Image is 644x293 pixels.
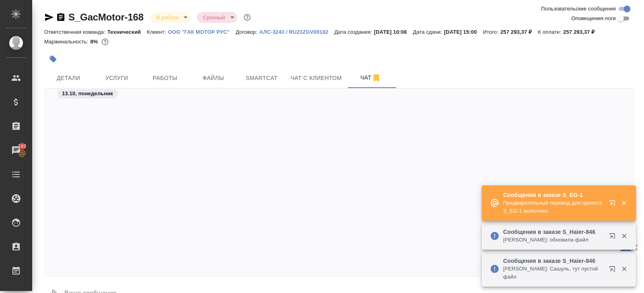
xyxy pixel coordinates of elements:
p: К оплате: [538,29,563,35]
p: Ответственная команда: [44,29,107,35]
p: [DATE] 15:00 [444,29,483,35]
p: [PERSON_NAME]: обновила файл [503,236,604,244]
span: Чат [351,73,390,83]
p: 257 293,37 ₽ [563,29,601,35]
span: Чат с клиентом [291,73,342,83]
button: Открыть в новой вкладке [604,195,623,214]
p: 8% [90,39,100,45]
p: Клиент: [147,29,168,35]
p: Сообщения в заказе S_Haier-846 [503,228,604,236]
p: Итого: [483,29,500,35]
span: 193 [13,142,31,150]
button: Закрыть [616,265,632,273]
span: Smartcat [242,73,281,83]
button: Закрыть [616,199,632,207]
a: S_GacMotor-168 [68,12,144,23]
a: АЛС-3243 / RU23ZGV00182 [259,28,334,35]
button: Открыть в новой вкладке [604,261,623,280]
p: Технический [107,29,147,35]
p: Сообщения в заказе S_EG-1 [503,191,604,199]
svg: Отписаться [372,73,381,83]
button: Срочный [201,14,227,21]
p: Предварительный перевод для проекта S_EG-1 выполнен. [503,199,604,215]
span: Работы [146,73,184,83]
span: Детали [49,73,88,83]
p: АЛС-3243 / RU23ZGV00182 [259,29,334,35]
a: ООО "ГАК МОТОР РУС" [168,28,235,35]
span: Файлы [194,73,233,83]
p: Дата создания: [334,29,374,35]
p: 257 293,37 ₽ [500,29,538,35]
p: Сообщения в заказе S_Haier-846 [503,257,604,265]
button: Скопировать ссылку [56,12,66,22]
p: [PERSON_NAME]: Сашуль, тут пустой файл [503,265,604,281]
button: Добавить тэг [44,50,62,68]
span: Услуги [97,73,136,83]
p: Дата сдачи: [413,29,444,35]
button: Доп статусы указывают на важность/срочность заказа [242,12,252,23]
a: 193 [2,140,30,160]
p: [DATE] 10:08 [374,29,413,35]
button: 197592.00 RUB; [100,37,110,47]
p: 13.10, понедельник [62,90,113,98]
p: Маржинальность: [44,39,90,45]
div: В работе [150,12,190,23]
button: Открыть в новой вкладке [604,228,623,247]
button: Закрыть [616,232,632,240]
span: Оповещения-логи [571,14,616,23]
p: Договор: [236,29,260,35]
button: В работе [154,14,181,21]
span: Пользовательские сообщения [541,5,616,13]
button: Скопировать ссылку для ЯМессенджера [44,12,54,22]
p: ООО "ГАК МОТОР РУС" [168,29,235,35]
div: В работе [197,12,237,23]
